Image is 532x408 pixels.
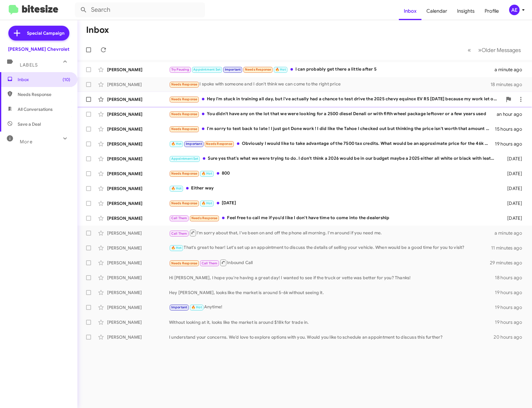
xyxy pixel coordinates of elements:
[171,112,198,116] span: Needs Response
[107,304,169,310] div: [PERSON_NAME]
[107,171,169,177] div: [PERSON_NAME]
[169,81,491,88] div: I spoke with someone and I don't think we can come to the right price
[20,62,38,68] span: Labels
[498,171,527,177] div: [DATE]
[107,289,169,296] div: [PERSON_NAME]
[171,82,198,86] span: Needs Response
[75,2,205,17] input: Search
[171,127,198,131] span: Needs Response
[202,171,212,176] span: 🔥 Hot
[107,260,169,266] div: [PERSON_NAME]
[169,200,498,207] div: [DATE]
[491,81,527,88] div: 18 minutes ago
[18,91,70,98] span: Needs Response
[495,289,527,296] div: 19 hours ago
[107,96,169,102] div: [PERSON_NAME]
[107,275,169,281] div: [PERSON_NAME]
[498,200,527,206] div: [DATE]
[169,185,498,192] div: Either way
[169,259,490,267] div: Inbound Call
[27,30,64,36] span: Special Campaign
[225,67,241,72] span: Important
[169,275,495,281] div: Hi [PERSON_NAME], I hope you're having a great day! I wanted to see if the truck or vette was bet...
[107,141,169,147] div: [PERSON_NAME]
[490,260,527,266] div: 29 minutes ago
[169,229,495,237] div: I'm sorry about that, I've been on and off the phone all morning. I'm around if you need me.
[498,156,527,162] div: [DATE]
[191,305,202,309] span: 🔥 Hot
[169,215,498,222] div: Feel free to call me if you'd like I don't have time to come into the dealership
[399,2,421,20] a: Inbox
[169,244,491,251] div: That's great to hear! Let's set up an appointment to discuss the details of selling your vehicle....
[464,44,525,56] nav: Page navigation example
[494,334,527,340] div: 20 hours ago
[18,121,41,127] span: Save a Deal
[107,319,169,325] div: [PERSON_NAME]
[169,334,494,340] div: I understand your concerns. We’d love to explore options with you. Would you like to schedule an ...
[86,25,109,35] h1: Inbox
[495,141,527,147] div: 19 hours ago
[169,125,495,132] div: I'm sorry to text back to late ! I just got Done work ! I did like the Tahoe I checked out but th...
[495,67,527,73] div: a minute ago
[107,230,169,236] div: [PERSON_NAME]
[245,67,271,72] span: Needs Response
[491,245,527,251] div: 11 minutes ago
[275,67,286,72] span: 🔥 Hot
[452,2,480,20] a: Insights
[171,232,187,236] span: Call Them
[468,46,471,54] span: «
[202,201,212,205] span: 🔥 Hot
[171,261,198,265] span: Needs Response
[107,245,169,251] div: [PERSON_NAME]
[171,157,198,161] span: Appointment Set
[206,142,232,146] span: Needs Response
[107,215,169,221] div: [PERSON_NAME]
[171,201,198,205] span: Needs Response
[169,66,495,73] div: I can probably get there a little after 5
[495,230,527,236] div: a minute ago
[171,186,182,190] span: 🔥 Hot
[107,185,169,192] div: [PERSON_NAME]
[421,2,452,20] a: Calendar
[169,140,495,147] div: Obviously I would like to take advantage of the 7500 tax credits. What would be an approximate pr...
[169,319,495,325] div: Without looking at it, looks like the market is around $18k for trade in.
[171,216,187,220] span: Call Them
[171,97,198,101] span: Needs Response
[171,171,198,176] span: Needs Response
[171,67,189,72] span: Try Pausing
[464,44,475,56] button: Previous
[193,67,220,72] span: Appointment Set
[171,246,182,250] span: 🔥 Hot
[107,334,169,340] div: [PERSON_NAME]
[498,215,527,221] div: [DATE]
[495,319,527,325] div: 19 hours ago
[20,139,33,145] span: More
[474,44,525,56] button: Next
[478,46,482,54] span: »
[498,185,527,192] div: [DATE]
[8,26,69,41] a: Special Campaign
[482,47,521,54] span: Older Messages
[202,261,218,265] span: Call Them
[495,275,527,281] div: 18 hours ago
[8,46,69,52] div: [PERSON_NAME] Chevrolet
[107,156,169,162] div: [PERSON_NAME]
[63,76,70,83] span: (10)
[18,106,53,112] span: All Conversations
[509,5,520,15] div: AE
[107,67,169,73] div: [PERSON_NAME]
[504,5,525,15] button: AE
[171,305,187,309] span: Important
[107,111,169,117] div: [PERSON_NAME]
[480,2,504,20] a: Profile
[497,111,527,117] div: an hour ago
[495,126,527,132] div: 15 hours ago
[495,304,527,310] div: 19 hours ago
[186,142,202,146] span: Important
[191,216,218,220] span: Needs Response
[107,81,169,88] div: [PERSON_NAME]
